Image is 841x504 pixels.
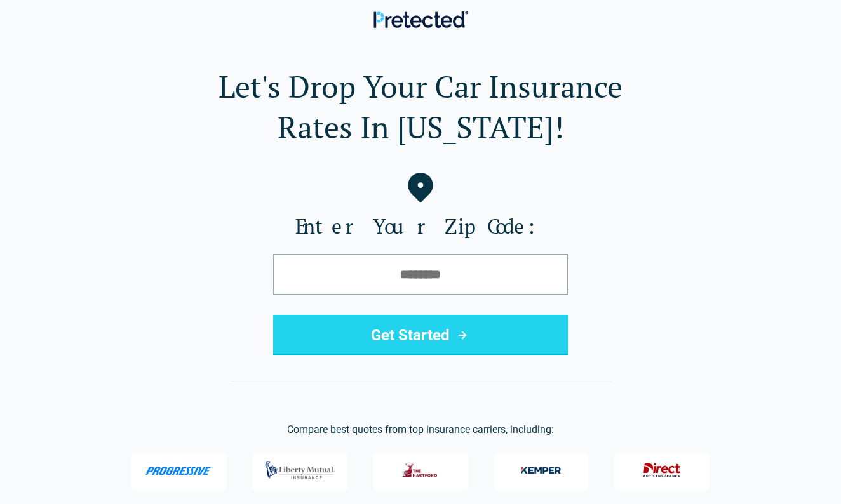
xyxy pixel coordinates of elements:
[20,213,821,239] label: Enter Your Zip Code:
[20,66,821,147] h1: Let's Drop Your Car Insurance Rates In [US_STATE]!
[20,422,821,437] p: Compare best quotes from top insurance carriers, including:
[145,467,213,475] img: Progressive
[373,11,468,28] img: Pretected
[262,455,339,486] img: Liberty Mutual
[395,457,446,484] img: The Hartford
[516,457,567,484] img: Kemper
[636,457,687,484] img: Direct General
[273,315,568,355] button: Get Started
